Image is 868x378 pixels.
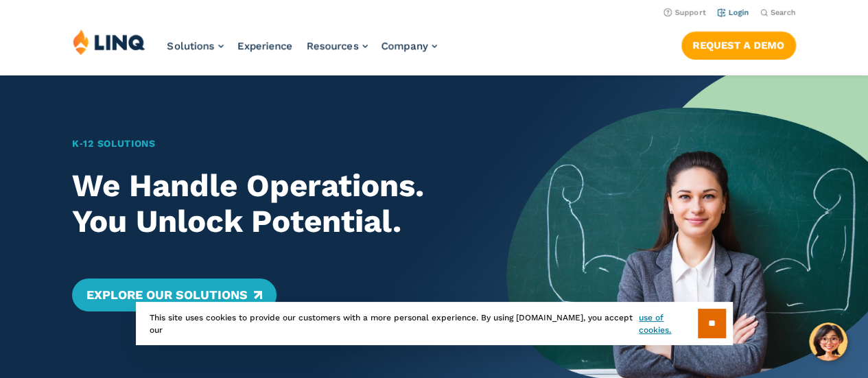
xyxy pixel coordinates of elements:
a: Resources [307,40,368,52]
a: Login [717,8,749,17]
a: use of cookies. [639,311,697,336]
img: LINQ | K‑12 Software [73,29,145,55]
a: Explore Our Solutions [72,279,276,311]
span: Search [771,8,796,17]
span: Company [382,40,428,52]
a: Support [664,8,706,17]
span: Solutions [167,40,215,52]
a: Experience [237,40,293,52]
nav: Button Navigation [681,29,796,59]
a: Solutions [167,40,224,52]
a: Request a Demo [681,32,796,59]
span: Resources [307,40,359,52]
button: Open Search Bar [760,8,796,18]
h1: K‑12 Solutions [72,137,471,151]
h2: We Handle Operations. You Unlock Potential. [72,168,471,240]
button: Hello, have a question? Let’s chat. [809,322,847,361]
a: Company [382,40,437,52]
div: This site uses cookies to provide our customers with a more personal experience. By using [DOMAIN... [136,302,733,345]
nav: Primary Navigation [167,29,437,74]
